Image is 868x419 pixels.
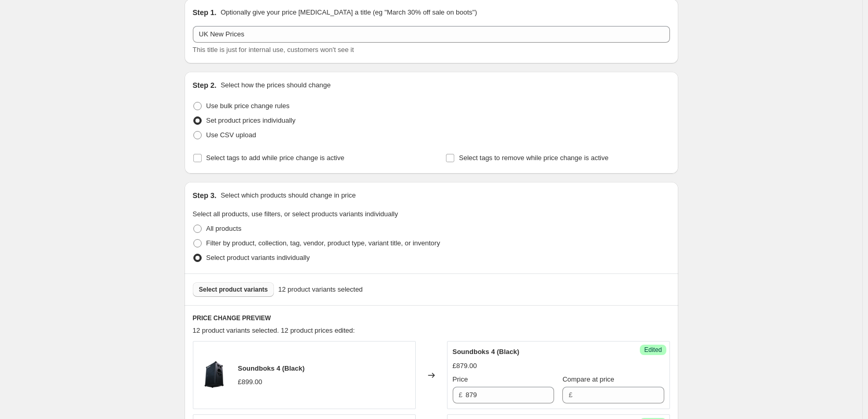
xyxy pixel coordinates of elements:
span: Use CSV upload [206,131,256,139]
span: Soundboks 4 (Black) [238,364,305,372]
span: Compare at price [562,375,614,383]
span: Use bulk price change rules [206,102,290,110]
span: Select tags to remove while price change is active [459,154,609,162]
span: 12 product variants selected [278,284,363,295]
span: This title is just for internal use, customers won't see it [193,46,354,54]
span: Select tags to add while price change is active [206,154,345,162]
img: SOUNDBOKS-4-Black-Side_80x.webp [199,360,230,391]
span: £ [459,391,463,399]
p: Select which products should change in price [220,190,356,201]
h2: Step 2. [193,80,217,90]
span: Filter by product, collection, tag, vendor, product type, variant title, or inventory [206,239,440,247]
span: Set product prices individually [206,116,296,124]
span: All products [206,225,242,232]
span: Select all products, use filters, or select products variants individually [193,210,398,218]
span: 12 product variants selected. 12 product prices edited: [193,326,355,334]
h6: PRICE CHANGE PREVIEW [193,314,670,322]
span: £ [569,391,572,399]
span: Select product variants individually [206,254,310,261]
span: Edited [644,346,662,354]
input: 30% off holiday sale [193,26,670,43]
span: Select product variants [199,285,268,294]
span: Soundboks 4 (Black) [453,348,520,356]
p: Optionally give your price [MEDICAL_DATA] a title (eg "March 30% off sale on boots") [220,7,477,18]
button: Select product variants [193,282,274,297]
p: Select how the prices should change [220,80,331,90]
span: Price [453,375,468,383]
div: £879.00 [453,361,477,371]
h2: Step 3. [193,190,217,201]
h2: Step 1. [193,7,217,18]
div: £899.00 [238,377,262,387]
